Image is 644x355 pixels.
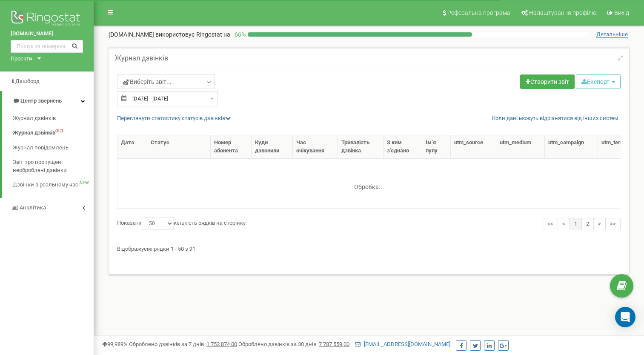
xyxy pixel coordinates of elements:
[117,135,147,158] th: Дата
[384,135,422,158] th: З ким з'єднано
[447,9,510,16] span: Реферальна програма
[614,9,629,16] span: Вихід
[11,9,83,30] img: Ringostat logo
[102,341,128,347] span: 99,989%
[117,217,246,230] label: Показати кількість рядків на сторінку
[520,74,575,89] a: Створити звіт
[596,31,628,38] span: Детальніше
[558,218,570,230] a: <
[422,135,451,158] th: Ім‘я пулу
[142,217,174,230] select: Показатикількість рядків на сторінку
[230,30,248,39] p: 66 %
[155,31,230,38] span: використовує Ringostat на
[129,341,237,347] span: Оброблено дзвінків за 7 днів :
[13,129,55,137] span: Журнал дзвінків
[20,97,62,104] span: Центр звернень
[293,135,338,158] th: Час очікування
[13,111,94,126] a: Журнал дзвінків
[543,218,558,230] a: <<
[529,9,596,16] span: Налаштування профілю
[13,158,89,174] span: Звіт про пропущені необроблені дзвінки
[123,77,172,86] span: Виберіть звіт...
[576,74,621,89] button: Експорт
[581,218,594,230] a: 2
[13,155,94,177] a: Звіт про пропущені необроблені дзвінки
[598,135,638,158] th: utm_tеrm
[252,135,293,158] th: Куди дзвонили
[545,135,598,158] th: utm_cаmpaign
[451,135,496,158] th: utm_sourcе
[13,126,94,140] a: Журнал дзвінківOLD
[605,218,621,230] a: >>
[11,30,83,38] a: [DOMAIN_NAME]
[109,30,230,39] p: [DOMAIN_NAME]
[355,341,450,347] a: [EMAIL_ADDRESS][DOMAIN_NAME]
[11,40,83,53] input: Пошук за номером
[117,242,621,253] div: Відображуємі рядки 1 - 50 з 91
[13,140,94,155] a: Журнал повідомлень
[338,135,383,158] th: Тривалість дзвінка
[316,177,422,189] div: Обробка...
[13,115,56,123] span: Журнал дзвінків
[238,341,349,347] span: Оброблено дзвінків за 30 днів :
[496,135,545,158] th: utm_mеdium
[13,181,80,189] span: Дзвінки в реальному часі
[319,341,349,347] u: 7 787 559,00
[15,78,40,84] span: Дашборд
[593,218,606,230] a: >
[13,144,69,152] span: Журнал повідомлень
[117,74,215,89] a: Виберіть звіт...
[147,135,211,158] th: Статус
[20,204,46,211] span: Аналiтика
[615,307,635,327] div: Open Intercom Messenger
[206,341,237,347] u: 1 752 874,00
[211,135,252,158] th: Номер абонента
[117,115,231,121] a: Переглянути статистику статусів дзвінків
[11,55,32,63] div: Проєкти
[2,91,94,111] a: Центр звернень
[492,115,618,123] a: Коли дані можуть відрізнятися вiд інших систем
[115,54,168,62] h5: Журнал дзвінків
[570,218,582,230] a: 1
[13,177,94,192] a: Дзвінки в реальному часіNEW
